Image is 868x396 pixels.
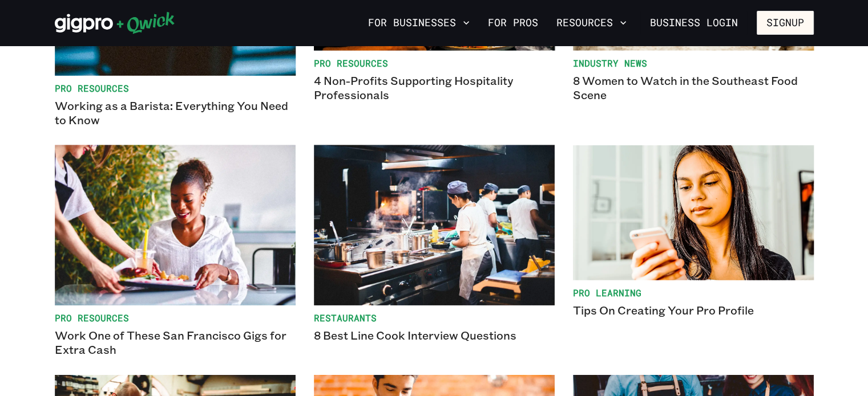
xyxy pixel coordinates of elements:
a: Pro ResourcesWork One of These San Francisco Gigs for Extra Cash [55,145,296,357]
span: Pro Learning [573,287,814,299]
span: Industry News [573,58,814,69]
p: 8 Women to Watch in the Southeast Food Scene [573,74,814,102]
span: Pro Resources [314,58,555,69]
a: Pro LearningTips On Creating Your Pro Profile [573,145,814,357]
button: Signup [757,11,814,35]
span: Pro Resources [55,312,296,324]
button: Resources [552,13,631,32]
p: Working as a Barista: Everything You Need to Know [55,99,296,127]
p: Work One of These San Francisco Gigs for Extra Cash [55,328,296,357]
p: Tips On Creating Your Pro Profile [573,303,814,317]
a: Restaurants8 Best Line Cook Interview Questions [314,145,555,357]
a: Business Login [640,11,748,35]
img: Female Pro looking at Gigpro app on her iPhone or Android. [573,145,814,280]
p: 4 Non-Profits Supporting Hospitality Professionals [314,74,555,102]
img: Work One of These San Francisco Gigs for Extra Cash [55,145,296,305]
button: For Businesses [364,13,474,32]
span: Pro Resources [55,83,296,94]
p: 8 Best Line Cook Interview Questions [314,328,555,342]
span: Restaurants [314,312,555,324]
img: 8 Best Line Cook Interview Questions [314,145,555,306]
a: For Pros [483,13,543,32]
